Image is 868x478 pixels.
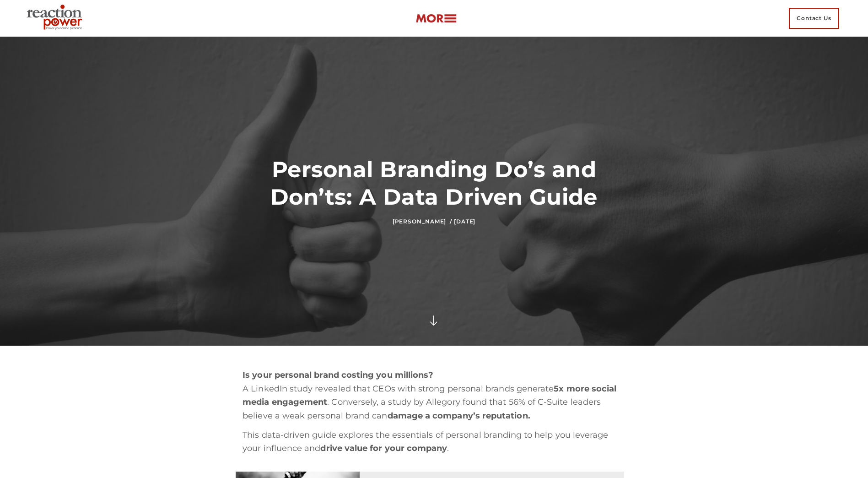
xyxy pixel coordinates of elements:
[243,156,625,211] h1: Personal Branding Do’s and Don’ts: A Data Driven Guide
[388,411,530,421] strong: damage a company’s reputation.
[454,218,475,225] time: [DATE]
[415,13,457,24] img: more-btn.png
[320,443,447,453] strong: drive value for your company
[243,370,433,380] strong: Is your personal brand costing you millions?
[243,369,625,423] p: A LinkedIn study revealed that CEOs with strong personal brands generate . Conversely, a study by...
[393,218,452,225] a: [PERSON_NAME] /
[23,2,89,35] img: Executive Branding | Personal Branding Agency
[789,8,839,29] span: Contact Us
[243,429,625,456] p: This data-driven guide explores the essentials of personal branding to help you leverage your inf...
